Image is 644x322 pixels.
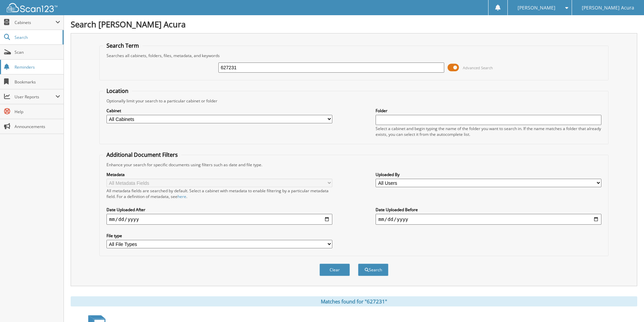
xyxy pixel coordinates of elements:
span: Scan [15,49,60,55]
span: Help [15,109,60,115]
label: Date Uploaded Before [376,207,601,213]
label: Cabinet [106,108,332,114]
span: Reminders [15,64,60,70]
button: Clear [319,264,350,276]
div: Searches all cabinets, folders, files, metadata, and keywords [103,53,605,58]
iframe: Chat Widget [610,290,644,322]
a: here [177,194,186,199]
label: Metadata [106,172,332,177]
legend: Location [103,87,132,95]
span: Advanced Search [463,65,493,70]
button: Search [358,264,388,276]
label: Uploaded By [376,172,601,177]
legend: Search Term [103,42,142,49]
div: Enhance your search for specific documents using filters such as date and file type. [103,162,605,168]
label: File type [106,233,332,239]
span: [PERSON_NAME] Acura [582,6,634,10]
span: Search [15,34,59,40]
input: start [106,214,332,225]
img: scan123-logo-white.svg [7,3,57,12]
span: Bookmarks [15,79,60,85]
label: Folder [376,108,601,114]
input: end [376,214,601,225]
span: Announcements [15,124,60,129]
span: [PERSON_NAME] [518,6,555,10]
span: Cabinets [15,20,55,25]
div: Optionally limit your search to a particular cabinet or folder [103,98,605,104]
h1: Search [PERSON_NAME] Acura [71,19,637,30]
div: All metadata fields are searched by default. Select a cabinet with metadata to enable filtering b... [106,188,332,199]
span: User Reports [15,94,55,100]
div: Matches found for "627231" [71,296,637,306]
label: Date Uploaded After [106,207,332,213]
legend: Additional Document Filters [103,151,181,158]
div: Select a cabinet and begin typing the name of the folder you want to search in. If the name match... [376,126,601,137]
